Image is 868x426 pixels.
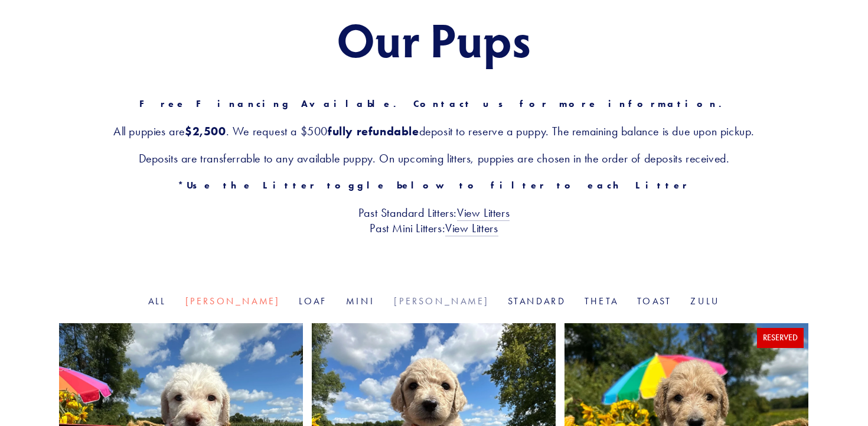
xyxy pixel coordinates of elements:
[59,205,809,236] h3: Past Standard Litters: Past Mini Litters:
[508,295,566,307] a: Standard
[185,295,280,307] a: [PERSON_NAME]
[328,124,419,138] strong: fully refundable
[585,295,618,307] a: Theta
[139,98,729,109] strong: Free Financing Available. Contact us for more information.
[457,206,510,221] a: View Litters
[346,295,375,307] a: Mini
[299,295,327,307] a: Loaf
[637,295,671,307] a: Toast
[59,123,809,139] h3: All puppies are . We request a $500 deposit to reserve a puppy. The remaining balance is due upon...
[178,180,690,191] strong: *Use the Litter toggle below to filter to each Litter
[148,295,167,307] a: All
[59,13,809,65] h1: Our Pups
[445,221,498,236] a: View Litters
[59,151,809,166] h3: Deposits are transferrable to any available puppy. On upcoming litters, puppies are chosen in the...
[185,124,226,138] strong: $2,500
[394,295,489,307] a: [PERSON_NAME]
[690,295,720,307] a: Zulu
